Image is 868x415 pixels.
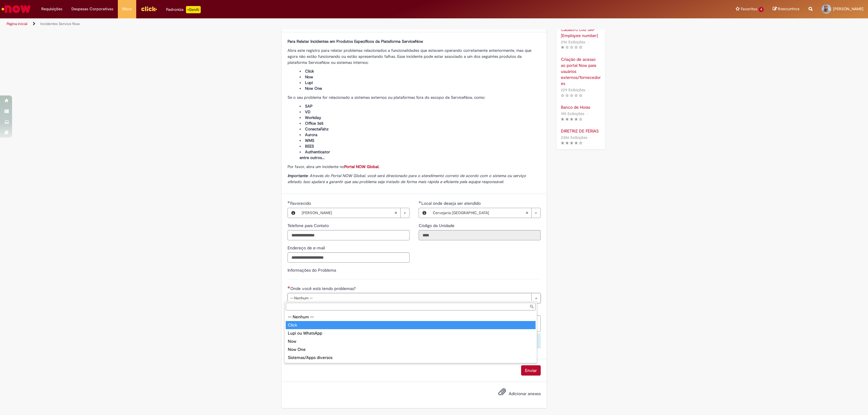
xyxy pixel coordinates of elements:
div: Lupi ou WhatsApp [286,329,536,337]
ul: Onde você está tendo problemas? [285,312,537,363]
div: Now [286,337,536,345]
div: Click [286,321,536,329]
div: Now One [286,345,536,354]
div: -- Nenhum -- [286,313,536,321]
div: Sistemas/Apps diversos [286,354,536,362]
